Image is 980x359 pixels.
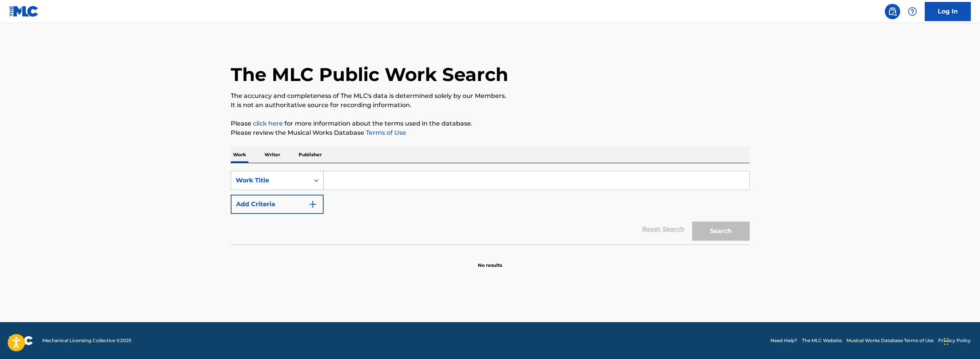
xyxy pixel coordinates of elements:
a: Need Help? [770,337,797,344]
iframe: Chat Widget [942,322,980,359]
button: Add Criteria [231,195,324,214]
p: Please review the Musical Works Database [231,128,750,137]
p: Publisher [296,147,324,163]
a: Privacy Policy [938,337,971,344]
form: Search Form [231,171,750,245]
div: Drag [944,330,949,353]
img: logo [9,336,33,345]
a: The MLC Website [802,337,842,344]
p: Writer [262,147,283,163]
a: Log In [925,2,971,21]
img: help [908,7,917,16]
div: Help [905,4,920,19]
span: Mechanical Licensing Collective © 2025 [42,337,131,344]
img: 9d2ae6d4665cec9f34b9.svg [308,200,317,209]
h1: The MLC Public Work Search [231,63,508,86]
a: click here [253,120,283,127]
img: MLC Logo [9,6,39,17]
p: It is not an authoritative source for recording information. [231,101,750,110]
a: Public Search [885,4,900,19]
img: search [888,7,897,16]
p: Work [231,147,248,163]
p: Please for more information about the terms used in the database. [231,119,750,128]
a: Terms of Use [364,129,406,136]
p: No results [478,253,502,269]
p: The accuracy and completeness of The MLC's data is determined solely by our Members. [231,91,750,101]
div: Work Title [236,176,305,185]
a: Musical Works Database Terms of Use [846,337,934,344]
